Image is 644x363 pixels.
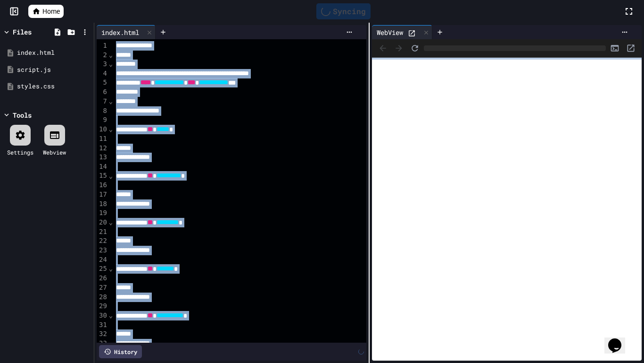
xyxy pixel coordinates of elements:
div: 31 [97,320,108,330]
div: WebView [372,27,408,37]
div: Syncing [316,3,371,19]
div: Webview [43,148,66,156]
div: 26 [97,274,108,283]
div: 20 [97,218,108,227]
div: 19 [97,208,108,218]
span: Fold line [108,265,113,272]
div: index.html [97,25,156,39]
div: 12 [97,144,108,153]
div: 22 [97,236,108,246]
span: Fold line [108,172,113,180]
div: Files [13,27,32,37]
div: 27 [97,283,108,293]
div: 3 [97,60,108,69]
a: Home [28,5,64,18]
div: 17 [97,190,108,199]
div: 7 [97,97,108,106]
div: 32 [97,329,108,339]
div: Settings [7,148,33,156]
div: 33 [97,339,108,348]
div: 6 [97,87,108,97]
div: 14 [97,162,108,172]
div: 11 [97,134,108,144]
div: index.html [17,48,91,58]
span: Back [376,41,390,55]
span: Fold line [108,311,113,319]
div: 10 [97,125,108,134]
div: 13 [97,153,108,162]
div: styles.css [17,82,91,91]
div: WebView [372,25,432,39]
span: Fold line [108,218,113,226]
div: 5 [97,78,108,87]
div: 24 [97,255,108,265]
span: Fold line [108,60,113,68]
div: 1 [97,41,108,51]
div: index.html [97,27,144,37]
span: Fold line [108,97,113,105]
span: Home [42,7,60,16]
div: 23 [97,246,108,255]
div: Tools [13,110,32,120]
div: History [99,345,142,358]
div: 4 [97,69,108,78]
span: Forward [392,41,406,55]
div: 8 [97,106,108,116]
div: script.js [17,65,91,75]
div: 2 [97,51,108,60]
div: 29 [97,302,108,311]
div: 9 [97,115,108,125]
span: Fold line [108,125,113,133]
div: 30 [97,311,108,320]
button: Console [608,41,622,55]
iframe: chat widget [604,325,635,354]
div: 21 [97,227,108,237]
div: 15 [97,171,108,181]
button: Refresh [408,41,422,55]
div: 25 [97,264,108,274]
div: 16 [97,181,108,190]
div: 18 [97,199,108,209]
span: Fold line [108,51,113,59]
button: Open in new tab [624,41,638,55]
div: 28 [97,293,108,302]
